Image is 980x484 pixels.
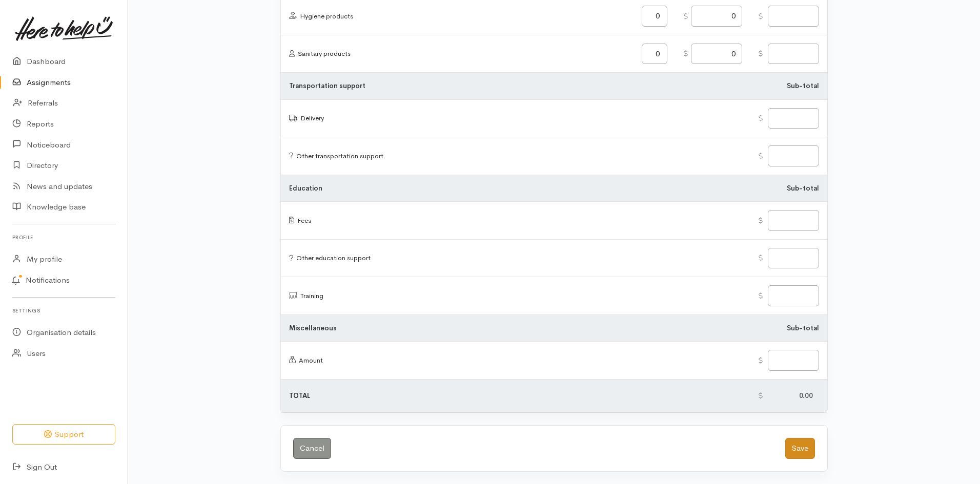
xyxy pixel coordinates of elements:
[281,277,750,315] td: Training
[750,314,827,342] td: Sub-total
[281,202,750,240] td: Fees
[289,324,337,332] b: Miscellaneous
[12,230,115,244] h6: Profile
[12,424,115,445] button: Support
[281,35,634,73] td: Sanitary products
[289,184,322,193] b: Education
[281,239,750,277] td: Other education support
[281,379,750,412] td: TOTAL
[281,342,750,380] td: Amount
[289,81,365,90] b: Transportation support
[750,73,827,100] td: Sub-total
[293,438,331,459] a: Cancel
[12,304,115,318] h6: Settings
[281,137,750,175] td: Other transportation support
[281,99,750,137] td: Delivery
[750,175,827,202] td: Sub-total
[785,438,815,459] button: Save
